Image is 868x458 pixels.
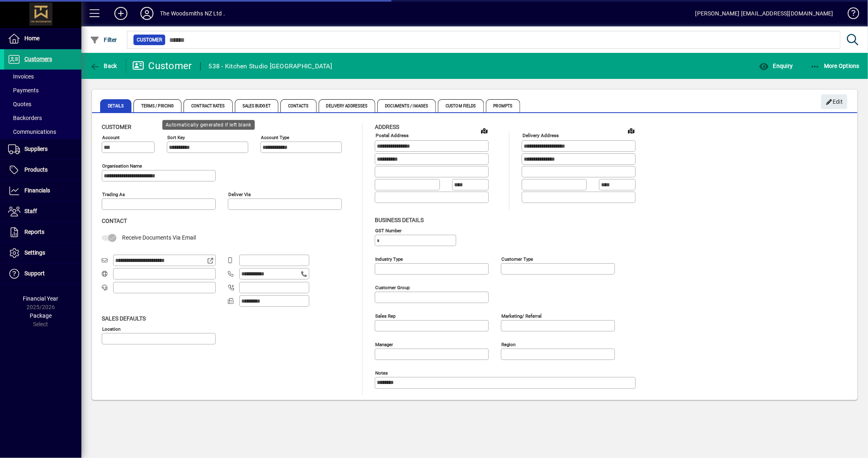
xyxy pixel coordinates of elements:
[375,341,393,347] mat-label: Manager
[375,124,399,130] span: Address
[102,192,125,197] mat-label: Trading as
[842,2,858,28] a: Knowledge Base
[108,6,134,21] button: Add
[501,313,542,318] mat-label: Marketing/ Referral
[162,120,255,130] div: Automatically generated if left blank
[88,33,119,47] button: Filter
[4,222,81,242] a: Reports
[184,99,232,112] span: Contract Rates
[375,370,388,375] mat-label: Notes
[757,59,795,73] button: Enquiry
[826,95,843,109] span: Edit
[24,270,45,277] span: Support
[4,97,81,111] a: Quotes
[102,163,142,169] mat-label: Organisation name
[375,217,424,223] span: Business details
[4,139,81,159] a: Suppliers
[160,7,225,20] div: The Woodsmiths NZ Ltd .
[102,135,120,140] mat-label: Account
[228,192,251,197] mat-label: Deliver via
[30,312,52,319] span: Package
[4,201,81,222] a: Staff
[23,295,59,302] span: Financial Year
[24,56,52,62] span: Customers
[377,99,436,112] span: Documents / Images
[375,284,410,290] mat-label: Customer group
[4,181,81,201] a: Financials
[4,28,81,49] a: Home
[4,111,81,125] a: Backorders
[4,243,81,263] a: Settings
[8,115,42,121] span: Backorders
[137,36,162,44] span: Customer
[4,83,81,97] a: Payments
[501,341,516,347] mat-label: Region
[134,6,160,21] button: Profile
[235,99,278,112] span: Sales Budget
[478,124,491,137] a: View on map
[102,218,127,224] span: Contact
[90,63,117,69] span: Back
[375,313,396,318] mat-label: Sales rep
[167,135,185,140] mat-label: Sort key
[102,326,120,332] mat-label: Location
[695,7,833,20] div: [PERSON_NAME] [EMAIL_ADDRESS][DOMAIN_NAME]
[4,160,81,180] a: Products
[100,99,131,112] span: Details
[8,87,39,94] span: Payments
[8,101,31,107] span: Quotes
[486,99,520,112] span: Prompts
[501,256,533,262] mat-label: Customer type
[8,73,34,80] span: Invoices
[375,256,403,262] mat-label: Industry type
[102,315,146,322] span: Sales defaults
[821,94,847,109] button: Edit
[24,208,37,214] span: Staff
[8,129,56,135] span: Communications
[24,35,39,41] span: Home
[4,70,81,83] a: Invoices
[102,124,131,130] span: Customer
[4,125,81,139] a: Communications
[261,135,289,140] mat-label: Account Type
[808,59,862,73] button: More Options
[280,99,317,112] span: Contacts
[90,37,117,43] span: Filter
[810,63,860,69] span: More Options
[88,59,119,73] button: Back
[759,63,793,69] span: Enquiry
[24,166,48,173] span: Products
[319,99,376,112] span: Delivery Addresses
[438,99,483,112] span: Custom Fields
[24,146,48,152] span: Suppliers
[375,227,402,233] mat-label: GST Number
[132,59,192,72] div: Customer
[24,249,45,256] span: Settings
[81,59,126,73] app-page-header-button: Back
[133,99,182,112] span: Terms / Pricing
[209,60,332,73] div: 538 - Kitchen Studio [GEOGRAPHIC_DATA]
[24,229,44,235] span: Reports
[625,124,638,137] a: View on map
[4,264,81,284] a: Support
[122,234,196,241] span: Receive Documents Via Email
[24,187,50,194] span: Financials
